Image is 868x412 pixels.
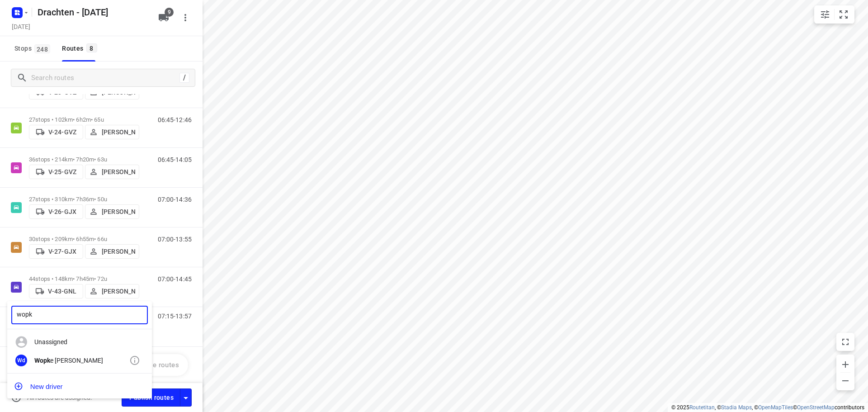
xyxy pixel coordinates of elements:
[7,333,152,351] div: Unassigned
[11,306,148,324] input: Assign to...
[34,357,50,364] b: Wopk
[7,377,152,395] button: New driver
[15,355,27,366] div: Wd
[7,351,152,370] div: WdWopke [PERSON_NAME]
[34,338,129,346] div: Unassigned
[34,357,129,364] div: e [PERSON_NAME]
